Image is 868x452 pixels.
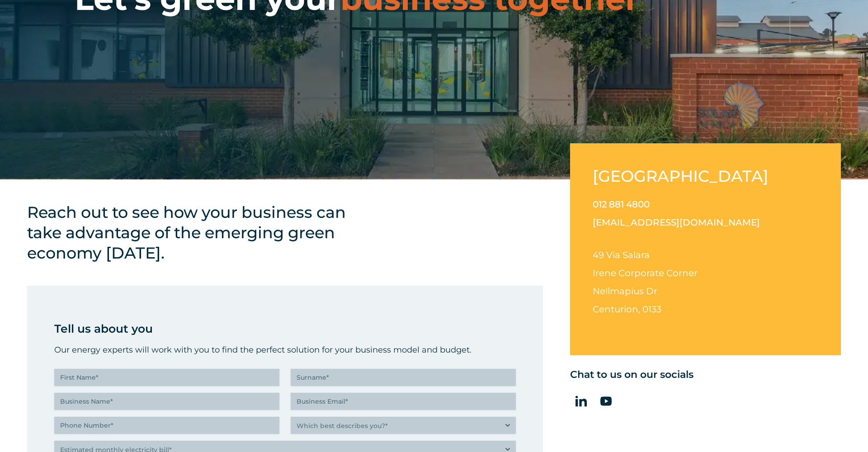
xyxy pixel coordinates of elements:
p: Tell us about you [54,320,516,338]
span: 49 Via Salara [593,250,650,260]
input: First Name* [54,369,279,386]
span: Nellmapius Dr [593,286,657,297]
input: Business Name* [54,393,279,410]
h5: Chat to us on our socials [570,369,841,381]
h4: Reach out to see how your business can take advantage of the emerging green economy [DATE]. [27,202,366,263]
input: Surname* [291,369,516,386]
p: Our energy experts will work with you to find the perfect solution for your business model and bu... [54,343,516,357]
h2: [GEOGRAPHIC_DATA] [593,166,776,186]
a: [EMAIL_ADDRESS][DOMAIN_NAME] [593,217,760,228]
a: 012 881 4800 [593,199,650,210]
span: Centurion, 0133 [593,304,661,315]
input: Business Email* [291,393,516,410]
span: Irene Corporate Corner [593,268,698,278]
input: Phone Number* [54,417,279,434]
